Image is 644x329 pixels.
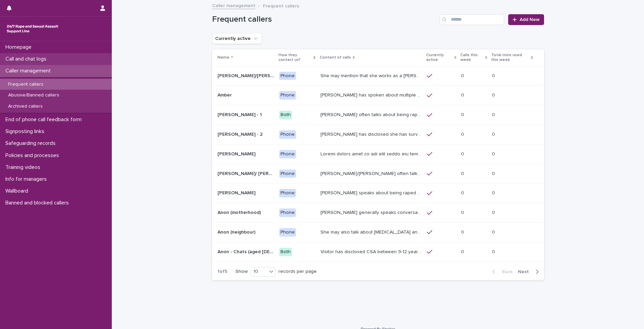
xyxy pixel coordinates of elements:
tr: AmberAmber Phone[PERSON_NAME] has spoken about multiple experiences of [MEDICAL_DATA]. [PERSON_NA... [212,86,544,105]
p: Wallboard [3,188,34,194]
p: Frequent callers [3,82,49,87]
p: Caller speaks about being raped and abused by the police and her ex-husband of 20 years. She has ... [320,189,423,196]
p: Total mins used this week [491,51,529,64]
p: Anon (motherhood) [217,209,262,216]
p: Amy often talks about being raped a night before or 2 weeks ago or a month ago. She also makes re... [320,111,423,118]
p: Content of calls [320,54,351,61]
tr: [PERSON_NAME]/ [PERSON_NAME][PERSON_NAME]/ [PERSON_NAME] Phone[PERSON_NAME]/[PERSON_NAME] often t... [212,164,544,183]
p: She may also talk about child sexual abuse and about currently being physically disabled. She has... [320,228,423,235]
p: 0 [492,228,496,235]
div: Phone [279,150,296,158]
h1: Frequent callers [212,15,437,24]
a: Add New [508,14,544,25]
p: 0 [461,209,465,216]
p: Signposting links [3,128,50,135]
p: Homepage [3,44,37,50]
tr: [PERSON_NAME][PERSON_NAME] PhoneLoremi dolors amet co adi elit seddo eiu tempor in u labor et dol... [212,144,544,164]
p: 1 of 5 [212,263,233,280]
p: 0 [461,189,465,196]
p: Show [235,269,248,275]
p: [PERSON_NAME] [217,150,257,157]
p: records per page [278,269,317,275]
p: Andrew shared that he has been raped and beaten by a group of men in or near his home twice withi... [320,150,423,157]
p: Anna/Emma often talks about being raped at gunpoint at the age of 13/14 by her ex-partner, aged 1... [320,170,423,177]
p: Anon - Chats (aged 16 -17) [217,248,275,255]
p: Call and chat logs [3,56,52,62]
span: Back [498,269,513,274]
div: Phone [279,130,296,139]
button: Currently active [212,33,262,44]
div: Phone [279,189,296,197]
img: rhQMoQhaT3yELyF149Cw [5,22,60,36]
p: 0 [492,72,496,79]
p: Anon (neighbour) [217,228,257,235]
p: Caller generally speaks conversationally about many different things in her life and rarely speak... [320,209,423,216]
span: Next [518,269,533,274]
p: 0 [461,150,465,157]
p: Policies and processes [3,152,64,159]
div: Phone [279,170,296,178]
p: [PERSON_NAME] - 1 [217,111,263,118]
p: 0 [461,111,465,118]
p: 0 [492,209,496,216]
p: 0 [461,248,465,255]
p: 0 [492,130,496,137]
p: End of phone call feedback form [3,116,87,123]
p: Abusive/Banned callers [3,92,65,98]
p: 0 [461,72,465,79]
p: Currently active [426,51,453,64]
p: [PERSON_NAME]/ [PERSON_NAME] [217,170,275,177]
p: 0 [492,189,496,196]
tr: [PERSON_NAME] - 2[PERSON_NAME] - 2 Phone[PERSON_NAME] has disclosed she has survived two rapes, o... [212,125,544,144]
p: Info for managers [3,176,52,182]
p: 0 [461,170,465,177]
p: [PERSON_NAME] - 2 [217,130,264,137]
button: Next [515,269,544,275]
div: Phone [279,72,296,80]
p: Calls this week [460,51,483,64]
p: Amber [217,91,233,98]
p: Amy has disclosed she has survived two rapes, one in the UK and the other in Australia in 2013. S... [320,130,423,137]
div: Phone [279,209,296,217]
p: Visitor has disclosed CSA between 9-12 years of age involving brother in law who lifted them out ... [320,248,423,255]
p: Frequent callers [263,2,299,9]
tr: [PERSON_NAME][PERSON_NAME] Phone[PERSON_NAME] speaks about being raped and abused by the police a... [212,183,544,203]
div: Both [279,111,292,119]
div: Both [279,248,292,256]
p: Caller management [3,68,56,74]
p: Abbie/Emily (Anon/'I don't know'/'I can't remember') [217,72,275,79]
p: She may mention that she works as a Nanny, looking after two children. Abbie / Emily has let us k... [320,72,423,79]
p: [PERSON_NAME] [217,189,257,196]
p: 0 [492,170,496,177]
div: Phone [279,91,296,100]
p: 0 [492,111,496,118]
div: 10 [251,268,267,275]
span: Add New [520,17,540,22]
p: 0 [492,248,496,255]
p: Archived callers [3,104,48,109]
p: 0 [492,91,496,98]
p: Safeguarding records [3,140,61,147]
p: Training videos [3,164,46,171]
div: Phone [279,228,296,237]
button: Back [487,269,515,275]
p: 0 [492,150,496,157]
tr: Anon (motherhood)Anon (motherhood) Phone[PERSON_NAME] generally speaks conversationally about man... [212,203,544,223]
input: Search [440,14,504,25]
p: 0 [461,228,465,235]
p: Amber has spoken about multiple experiences of sexual abuse. Amber told us she is now 18 (as of 0... [320,91,423,98]
a: Caller management [212,1,255,9]
tr: Anon - Chats (aged [DEMOGRAPHIC_DATA])Anon - Chats (aged [DEMOGRAPHIC_DATA]) BothVisitor has disc... [212,242,544,262]
p: Name [217,54,229,61]
p: 0 [461,130,465,137]
p: How they contact us? [278,51,312,64]
tr: [PERSON_NAME]/[PERSON_NAME] (Anon/'I don't know'/'I can't remember')[PERSON_NAME]/[PERSON_NAME] (... [212,66,544,86]
p: Banned and blocked callers [3,200,74,206]
tr: Anon (neighbour)Anon (neighbour) PhoneShe may also talk about [MEDICAL_DATA] and about currently ... [212,222,544,242]
p: 0 [461,91,465,98]
tr: [PERSON_NAME] - 1[PERSON_NAME] - 1 Both[PERSON_NAME] often talks about being raped a night before... [212,105,544,125]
